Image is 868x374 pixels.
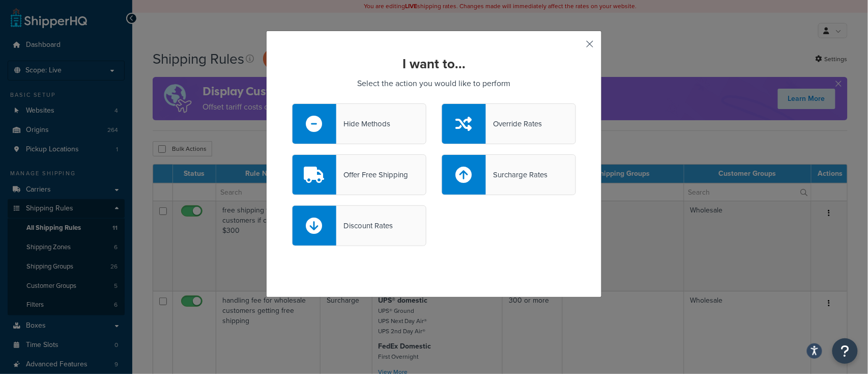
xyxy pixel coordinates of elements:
div: Hide Methods [336,117,390,131]
strong: I want to... [402,54,466,73]
div: Offer Free Shipping [336,168,408,182]
button: Open Resource Center [832,338,858,364]
div: Discount Rates [336,219,393,233]
div: Surcharge Rates [486,168,547,182]
div: Override Rates [486,117,542,131]
p: Select the action you would like to perform [292,76,576,91]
